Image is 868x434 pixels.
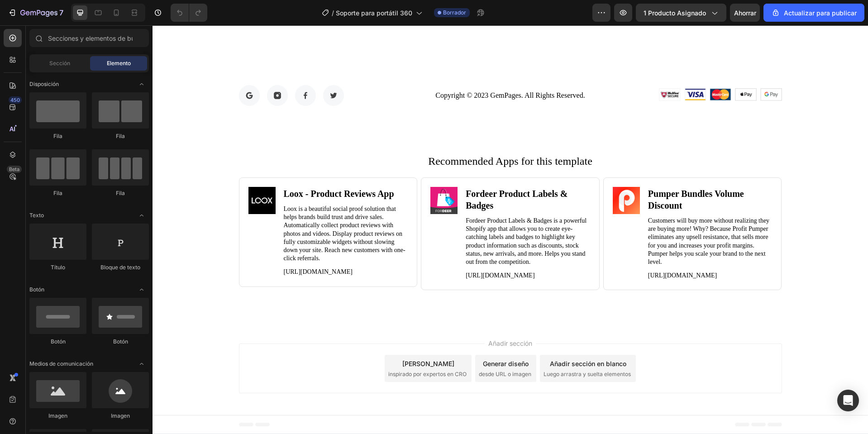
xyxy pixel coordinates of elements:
[397,334,474,342] font: Añadir sección en blanco
[107,60,131,67] font: Elemento
[460,162,487,189] img: CIumv63twf4CEAE=.png
[271,65,445,76] p: Copyright © 2023 GemPages. All Rights Reserved.
[134,208,149,223] span: Abrir con palanca
[4,4,67,22] button: 7
[51,338,66,345] font: Botón
[9,166,19,172] font: Beta
[9,128,706,145] h2: Recommended Apps for this template
[644,9,706,17] font: 1 producto asignado
[134,357,149,371] span: Abrir con palanca
[131,180,255,237] p: Loox is a beautiful social proof solution that helps brands build trust and drive sales. Automati...
[763,4,864,22] button: Actualizar para publicar
[29,81,59,87] font: Disposición
[134,77,149,91] span: Abrir con palanca
[734,9,756,17] font: Ahorrar
[134,282,149,297] span: Abrir con palanca
[51,264,65,271] font: Título
[111,412,130,419] font: Imagen
[443,9,466,16] font: Borrador
[496,246,619,254] p: [URL][DOMAIN_NAME]
[113,338,128,345] font: Botón
[837,390,859,411] div: Abrir Intercom Messenger
[10,97,20,103] font: 450
[96,162,123,189] img: CPLp1Kb0lu8CEAE=.jpg
[59,8,63,17] font: 7
[130,162,256,175] h2: Loox ‑ Product Reviews App
[236,345,314,352] font: inspirado por expertos en CRO
[48,412,67,419] font: Imagen
[496,191,619,241] p: Customers will buy more without realizing they are buying more! Why? Because Profit Pumper elimin...
[49,60,70,67] font: Sección
[153,25,868,434] iframe: Área de diseño
[313,191,437,241] p: Fordeer Product Labels & Badges is a powerful Shopify app that allows you to create eye-catching ...
[312,162,438,187] h2: Fordeer Product Labels & Badges
[336,314,380,322] font: Añadir sección
[29,29,149,47] input: Secciones y elementos de búsqueda
[495,162,620,187] h2: Pumper Bundles Volume Discount
[250,334,302,342] font: [PERSON_NAME]
[29,286,44,293] font: Botón
[391,345,478,352] font: Luego arrastra y suelta elementos
[131,243,255,251] p: [URL][DOMAIN_NAME]
[29,360,93,367] font: Medios de comunicación
[53,133,62,139] font: Fila
[636,4,726,22] button: 1 producto asignado
[326,345,379,352] font: desde URL o imagen
[330,334,376,342] font: Generar diseño
[53,190,62,196] font: Fila
[332,9,334,17] font: /
[278,162,305,189] img: CPij9P7MrYcDEAE=.jpeg
[171,4,207,22] div: Deshacer/Rehacer
[784,9,857,17] font: Actualizar para publicar
[730,4,760,22] button: Ahorrar
[336,9,412,17] font: Soporte para portátil 360
[100,264,140,271] font: Bloque de texto
[116,190,125,196] font: Fila
[313,246,437,254] p: [URL][DOMAIN_NAME]
[116,133,125,139] font: Fila
[29,212,44,219] font: Texto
